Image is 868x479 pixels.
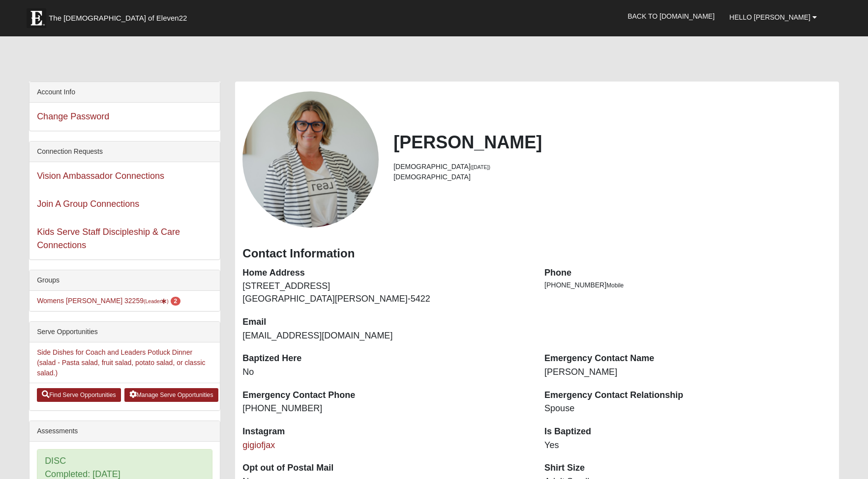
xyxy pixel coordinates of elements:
[37,171,164,181] a: Vision Ambassador Connections
[37,112,109,121] a: Change Password
[606,282,624,289] span: Mobile
[393,162,832,172] li: [DEMOGRAPHIC_DATA]
[242,91,379,227] a: View Fullsize Photo
[30,322,220,342] div: Serve Opportunities
[242,440,275,450] a: gigiofjax
[620,4,722,28] a: Back to [DOMAIN_NAME]
[37,227,180,250] a: Kids Serve Staff Discipleship & Care Connections
[544,462,832,475] dt: Shirt Size
[171,297,181,306] span: number of pending members
[30,82,220,103] div: Account Info
[242,316,530,329] dt: Email
[242,352,530,365] dt: Baptized Here
[30,270,220,291] div: Groups
[544,366,832,379] dd: [PERSON_NAME]
[242,366,530,379] dd: No
[37,297,180,305] a: Womens [PERSON_NAME] 32259(Leader) 2
[471,164,490,170] small: ([DATE])
[37,199,139,209] a: Join A Group Connections
[30,141,220,162] div: Connection Requests
[124,388,218,402] a: Manage Serve Opportunities
[242,247,832,261] h3: Contact Information
[37,348,205,377] a: Side Dishes for Coach and Leaders Potluck Dinner (salad - Pasta salad, fruit salad, potato salad,...
[393,132,832,153] h2: [PERSON_NAME]
[722,5,824,29] a: Hello [PERSON_NAME]
[49,13,187,23] span: The [DEMOGRAPHIC_DATA] of Eleven22
[27,8,46,28] img: Eleven22 logo
[544,402,832,415] dd: Spouse
[242,425,530,438] dt: Instagram
[544,267,832,280] dt: Phone
[242,389,530,402] dt: Emergency Contact Phone
[544,352,832,365] dt: Emergency Contact Name
[37,388,121,402] a: Find Serve Opportunities
[544,439,832,452] dd: Yes
[144,298,169,304] small: (Leader )
[30,421,220,442] div: Assessments
[544,389,832,402] dt: Emergency Contact Relationship
[242,462,530,475] dt: Opt out of Postal Mail
[393,172,832,182] li: [DEMOGRAPHIC_DATA]
[544,425,832,438] dt: Is Baptized
[242,280,530,305] dd: [STREET_ADDRESS] [GEOGRAPHIC_DATA][PERSON_NAME]-5422
[242,330,530,342] dd: [EMAIL_ADDRESS][DOMAIN_NAME]
[242,267,530,280] dt: Home Address
[242,402,530,415] dd: [PHONE_NUMBER]
[544,280,832,290] li: [PHONE_NUMBER]
[729,13,810,21] span: Hello [PERSON_NAME]
[22,3,218,28] a: The [DEMOGRAPHIC_DATA] of Eleven22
